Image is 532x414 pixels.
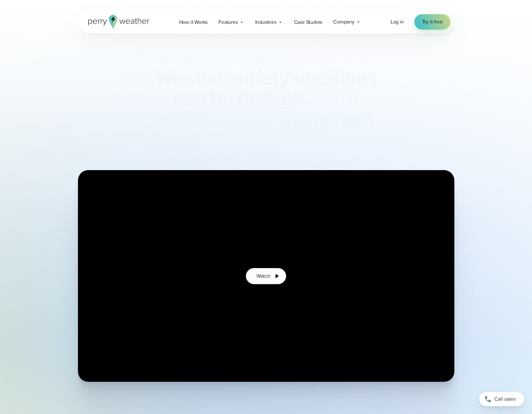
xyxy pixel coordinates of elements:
span: Company [333,18,354,26]
span: Call sales [494,395,516,403]
a: Call sales [479,392,524,406]
span: Features [218,18,237,26]
span: Case Studies [294,18,323,26]
span: How it Works [179,18,208,26]
a: How it Works [174,15,213,29]
a: Case Studies [288,15,328,29]
span: Watch [256,272,270,280]
span: Try it free [422,18,443,26]
button: Watch [246,268,286,284]
a: Try it free [414,14,450,30]
span: Log in [391,18,404,25]
a: Log in [391,18,404,26]
span: Industries [255,18,276,26]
